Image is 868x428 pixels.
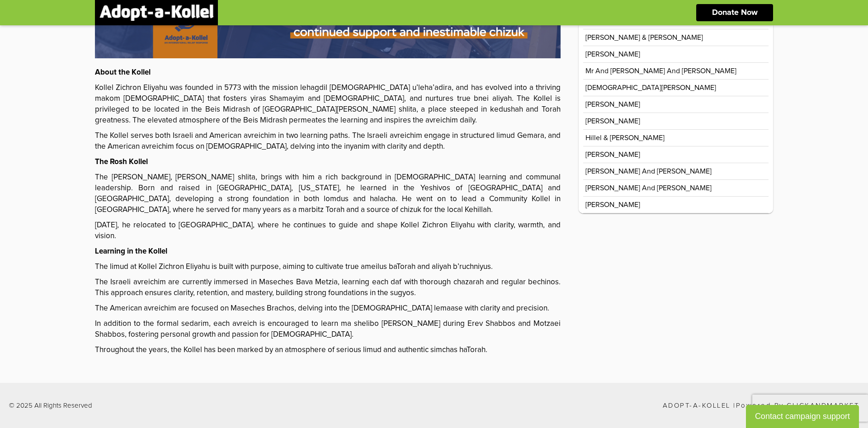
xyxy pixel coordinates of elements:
p: [PERSON_NAME] [585,101,640,108]
p: Donate Now [712,9,758,17]
p: [PERSON_NAME] [585,51,640,58]
p: [PERSON_NAME] [585,201,640,208]
p: [PERSON_NAME] and [PERSON_NAME] [585,168,712,175]
p: [DATE], he relocated to [GEOGRAPHIC_DATA], where he continues to guide and shape Kollel Zichron E... [95,220,561,242]
p: The American avreichim are focused on Maseches Brachos, delving into the [DEMOGRAPHIC_DATA] lemaa... [95,303,561,314]
p: [PERSON_NAME] and [PERSON_NAME] [585,184,712,192]
p: The [PERSON_NAME], [PERSON_NAME] shlita, brings with him a rich background in [DEMOGRAPHIC_DATA] ... [95,172,561,216]
p: The limud at Kollel Zichron Eliyahu is built with purpose, aiming to cultivate true ameilus baTor... [95,262,561,273]
p: Throughout the years, the Kollel has been marked by an atmosphere of serious limud and authentic ... [95,345,561,356]
p: In addition to the formal sedarim, each avreich is encouraged to learn ma shelibo [PERSON_NAME] d... [95,319,561,340]
span: Powered by [736,402,784,409]
p: [PERSON_NAME] & [PERSON_NAME] [585,34,703,41]
img: logonobg.png [99,5,213,21]
p: Kollel Zichron Eliyahu was founded in 5773 with the mission lehagdil [DEMOGRAPHIC_DATA] u’leha’ad... [95,83,561,126]
p: Adopt-a-Kollel | [663,402,859,409]
strong: Learning in the Kollel [95,248,167,255]
button: Contact campaign support [746,405,859,428]
p: Mr and [PERSON_NAME] and [PERSON_NAME] [585,67,736,75]
p: The Israeli avreichim are currently immersed in Maseches Bava Metzia, learning each daf with thor... [95,277,561,299]
strong: The Rosh Kollel [95,158,148,166]
p: © 2025 All Rights Reserved [9,402,92,409]
p: [DEMOGRAPHIC_DATA][PERSON_NAME] [585,84,716,91]
p: The Kollel serves both Israeli and American avreichim in two learning paths. The Israeli avreichi... [95,131,561,152]
p: [PERSON_NAME] [585,151,640,158]
iframe: reCAPTCHA [752,395,868,422]
strong: About the Kollel [95,69,151,76]
p: [PERSON_NAME] [585,118,640,125]
p: Hillel & [PERSON_NAME] [585,134,665,141]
